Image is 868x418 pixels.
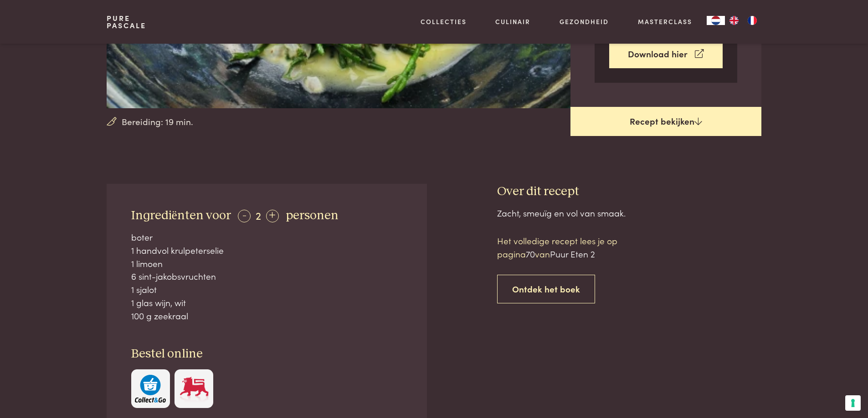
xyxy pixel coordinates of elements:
button: Uw voorkeuren voor toestemming voor trackingtechnologieën [845,395,861,411]
p: Het volledige recept lees je op pagina van [497,234,652,260]
span: Bereiding: 19 min. [122,115,193,128]
div: 6 sint-jakobsvruchten [131,270,403,283]
div: 1 handvol krulpeterselie [131,244,403,257]
img: Delhaize [179,375,210,403]
ul: Language list [725,16,761,25]
div: - [238,210,251,222]
a: NL [707,16,725,25]
img: c308188babc36a3a401bcb5cb7e020f4d5ab42f7cacd8327e500463a43eeb86c.svg [135,375,166,403]
h3: Bestel online [131,346,403,362]
span: 70 [526,247,535,260]
a: Recept bekijken [570,107,761,136]
aside: Language selected: Nederlands [707,16,761,25]
div: 1 limoen [131,257,403,270]
h3: Over dit recept [497,184,761,200]
span: Puur Eten 2 [550,247,595,260]
a: Download hier [609,40,723,68]
div: 100 g zeekraal [131,309,403,322]
div: Language [707,16,725,25]
a: Gezondheid [560,17,609,26]
span: personen [286,209,339,222]
span: 2 [256,207,261,222]
a: Collecties [421,17,467,26]
a: EN [725,16,743,25]
div: Zacht, smeuïg en vol van smaak. [497,206,761,220]
a: PurePascale [107,15,146,29]
div: 1 glas wijn, wit [131,296,403,309]
span: Ingrediënten voor [131,209,231,222]
a: Masterclass [638,17,692,26]
div: 1 sjalot [131,283,403,296]
div: boter [131,231,403,244]
a: FR [743,16,761,25]
a: Ontdek het boek [497,275,595,303]
a: Culinair [495,17,530,26]
div: + [266,210,279,222]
